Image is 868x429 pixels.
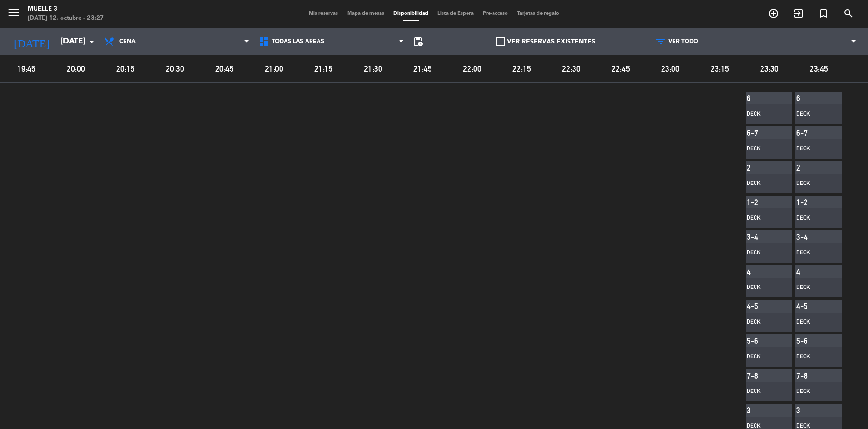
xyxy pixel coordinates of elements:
div: Deck [796,144,829,153]
span: Mis reservas [304,11,343,16]
div: Deck [747,318,779,327]
div: 5-6 [747,336,770,346]
span: 23:30 [746,62,793,75]
i: add_circle_outline [768,8,779,19]
span: 20:00 [52,62,99,75]
div: 4-5 [796,301,819,311]
span: 23:00 [647,62,693,75]
div: [DATE] 12. octubre - 23:27 [28,14,104,23]
span: 21:00 [250,62,297,75]
div: 6 [796,93,819,103]
span: Pre-acceso [478,11,512,16]
span: Todas las áreas [272,38,324,45]
span: 21:15 [300,62,347,75]
span: 22:30 [548,62,594,75]
i: menu [7,6,21,19]
div: 6-7 [796,128,819,138]
span: 21:30 [350,62,396,75]
div: Deck [796,352,829,362]
span: 22:45 [597,62,644,75]
div: 7-8 [747,371,770,380]
div: Deck [747,144,779,153]
i: turned_in_not [818,8,829,19]
span: 19:45 [3,62,50,75]
div: 7-8 [796,371,819,380]
span: 20:45 [201,62,248,75]
span: 23:15 [696,62,743,75]
div: Deck [796,387,829,396]
div: 3-4 [796,232,819,242]
div: Deck [796,283,829,292]
div: 3 [747,405,770,415]
i: search [843,8,854,19]
div: Deck [796,248,829,257]
i: arrow_drop_down [86,36,97,47]
span: Disponibilidad [389,11,433,16]
div: Deck [796,179,829,188]
span: 22:15 [498,62,545,75]
span: Mapa de mesas [343,11,389,16]
button: menu [7,6,21,23]
div: Deck [747,110,779,119]
div: Deck [747,179,779,188]
i: [DATE] [7,31,56,52]
div: 2 [796,163,819,172]
div: Deck [747,248,779,257]
div: 5-6 [796,336,819,346]
span: 20:30 [151,62,198,75]
div: 1-2 [747,197,770,207]
div: Deck [747,387,779,396]
span: 20:15 [102,62,149,75]
span: pending_actions [412,36,424,47]
span: Cena [119,38,136,45]
div: 3 [796,405,819,415]
div: 4-5 [747,301,770,311]
span: Tarjetas de regalo [512,11,564,16]
div: 6 [747,93,770,103]
div: Deck [796,110,829,119]
div: 6-7 [747,128,770,138]
div: 4 [796,267,819,276]
span: 23:45 [795,62,842,75]
div: 4 [747,267,770,276]
div: Deck [747,352,779,362]
div: Deck [796,318,829,327]
div: Muelle 3 [28,5,104,14]
div: 1-2 [796,197,819,207]
div: 2 [747,163,770,172]
div: Deck [747,283,779,292]
span: 22:00 [449,62,495,75]
span: Lista de Espera [433,11,478,16]
div: Deck [796,214,829,223]
span: VER TODO [668,38,698,45]
div: Deck [747,214,779,223]
div: 3-4 [747,232,770,242]
label: VER RESERVAS EXISTENTES [496,37,595,47]
i: exit_to_app [793,8,804,19]
span: 21:45 [399,62,446,75]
